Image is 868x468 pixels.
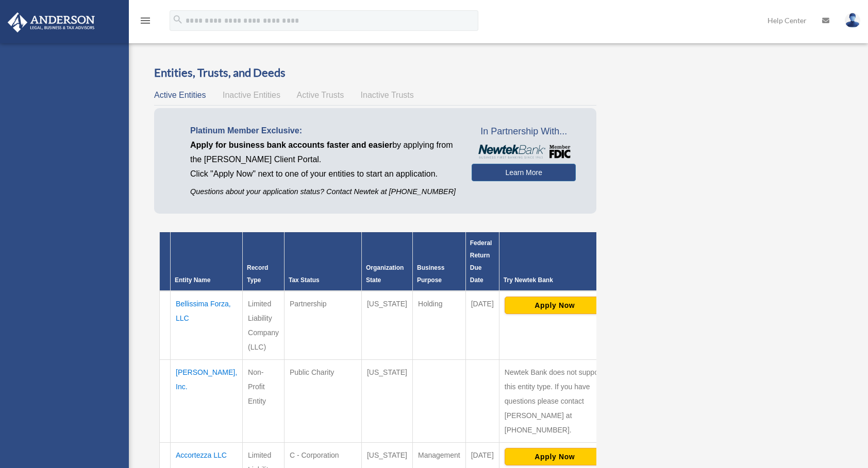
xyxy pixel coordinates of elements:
img: Anderson Advisors Platinum Portal [5,12,98,32]
img: User Pic [845,13,860,28]
p: by applying from the [PERSON_NAME] Client Portal. [190,138,456,167]
p: Questions about your application status? Contact Newtek at [PHONE_NUMBER] [190,185,456,198]
td: Holding [413,291,466,360]
td: Bellissima Forza, LLC [171,291,243,360]
h3: Entities, Trusts, and Deeds [154,65,596,81]
th: Tax Status [284,232,361,291]
td: [US_STATE] [361,359,412,442]
th: Business Purpose [413,232,466,291]
span: Active Trusts [297,91,344,99]
span: Apply for business bank accounts faster and easier [190,141,392,149]
td: Partnership [284,291,361,360]
th: Entity Name [171,232,243,291]
th: Federal Return Due Date [465,232,499,291]
span: Inactive Trusts [361,91,414,99]
td: Non-Profit Entity [243,359,285,442]
button: Apply Now [505,297,605,314]
td: [US_STATE] [361,291,412,360]
a: menu [139,18,152,27]
img: NewtekBankLogoSM.png [477,145,571,159]
i: menu [139,14,152,27]
span: In Partnership With... [472,124,576,140]
td: Newtek Bank does not support this entity type. If you have questions please contact [PERSON_NAME]... [499,359,610,442]
th: Record Type [243,232,285,291]
th: Organization State [361,232,412,291]
td: Limited Liability Company (LLC) [243,291,285,360]
a: Learn More [472,164,576,181]
td: Public Charity [284,359,361,442]
p: Click "Apply Now" next to one of your entities to start an application. [190,167,456,181]
div: Try Newtek Bank [504,274,606,286]
i: search [172,14,183,25]
span: Inactive Entities [223,91,280,99]
button: Apply Now [505,448,605,465]
td: [PERSON_NAME], Inc. [171,359,243,442]
span: Active Entities [154,91,206,99]
td: [DATE] [465,291,499,360]
p: Platinum Member Exclusive: [190,124,456,138]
